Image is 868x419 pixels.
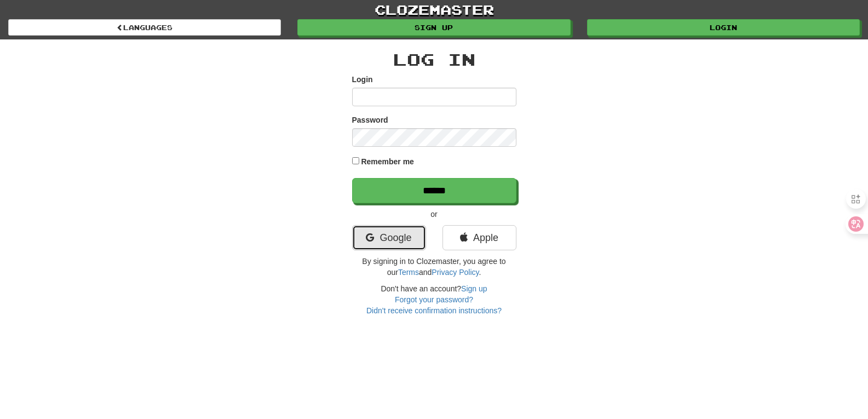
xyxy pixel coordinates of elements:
[352,225,426,250] a: Google
[398,268,419,277] a: Terms
[352,74,373,85] label: Login
[297,19,570,36] a: Sign up
[8,19,281,36] a: Languages
[432,268,479,277] a: Privacy Policy
[352,283,516,316] div: Don't have an account?
[587,19,860,36] a: Login
[442,225,516,250] a: Apple
[352,209,516,220] p: or
[366,306,502,315] a: Didn't receive confirmation instructions?
[461,284,487,293] a: Sign up
[395,295,473,304] a: Forgot your password?
[352,256,516,278] p: By signing in to Clozemaster, you agree to our and .
[361,156,414,167] label: Remember me
[352,114,388,125] label: Password
[352,50,516,68] h2: Log In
